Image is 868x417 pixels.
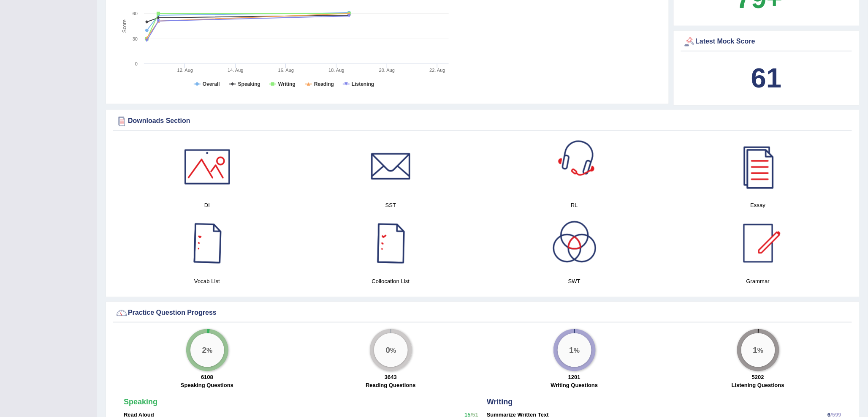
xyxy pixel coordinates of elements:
[753,345,757,354] big: 1
[115,307,850,319] div: Practice Question Progress
[124,398,157,406] strong: Speaking
[119,277,295,286] h4: Vocab List
[133,11,138,16] text: 60
[366,382,415,390] label: Reading Questions
[683,35,850,48] div: Latest Mock Score
[228,68,243,73] tspan: 14. Aug
[487,277,662,286] h4: SWT
[670,201,846,210] h4: Essay
[569,345,574,354] big: 1
[303,201,478,210] h4: SST
[278,68,294,73] tspan: 16. Aug
[732,382,784,390] label: Listening Questions
[135,61,138,66] text: 0
[328,68,344,73] tspan: 18. Aug
[487,201,662,210] h4: RL
[741,333,775,367] div: %
[122,19,127,33] tspan: Score
[203,81,220,87] tspan: Overall
[181,382,233,390] label: Speaking Questions
[487,398,513,406] strong: Writing
[177,68,193,73] tspan: 12. Aug
[115,115,850,128] div: Downloads Section
[752,374,764,381] strong: 5202
[303,277,478,286] h4: Collocation List
[278,81,296,87] tspan: Writing
[119,201,295,210] h4: DI
[379,68,395,73] tspan: 20. Aug
[385,374,397,381] strong: 3643
[385,345,390,354] big: 0
[238,81,260,87] tspan: Speaking
[670,277,846,286] h4: Grammar
[568,374,580,381] strong: 1201
[551,382,598,390] label: Writing Questions
[751,63,781,93] b: 61
[314,81,334,87] tspan: Reading
[133,36,138,41] text: 30
[201,374,213,381] strong: 6108
[352,81,374,87] tspan: Listening
[558,333,591,367] div: %
[374,333,408,367] div: %
[429,68,445,73] tspan: 22. Aug
[190,333,224,367] div: %
[202,345,206,354] big: 2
